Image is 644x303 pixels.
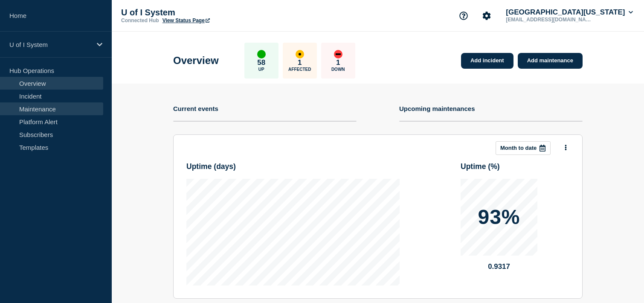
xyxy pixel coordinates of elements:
p: Down [331,67,345,72]
p: Affected [288,67,311,72]
p: U of I System [121,8,292,17]
p: 1 [298,58,302,67]
p: U of I System [9,41,91,48]
h4: Upcoming maintenances [399,105,475,112]
h1: Overview [173,55,219,67]
p: Month to date [500,145,537,151]
a: View Status Page [162,17,210,23]
a: Add incident [461,53,513,69]
p: [EMAIL_ADDRESS][DOMAIN_NAME] [504,17,593,23]
h4: Current events [173,105,218,112]
p: 0.9317 [461,262,537,271]
a: Add maintenance [518,53,583,69]
div: affected [296,50,304,58]
p: Up [258,67,264,72]
p: 58 [257,58,265,67]
div: up [257,50,266,58]
div: down [334,50,342,58]
button: Month to date [496,141,551,155]
button: Account settings [478,7,496,25]
p: 93% [478,207,520,227]
h3: Uptime ( days ) [186,162,400,171]
p: Connected Hub [121,17,159,23]
p: 1 [336,58,340,67]
button: Support [455,7,473,25]
button: [GEOGRAPHIC_DATA][US_STATE] [504,8,635,17]
h3: Uptime ( % ) [461,162,569,171]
